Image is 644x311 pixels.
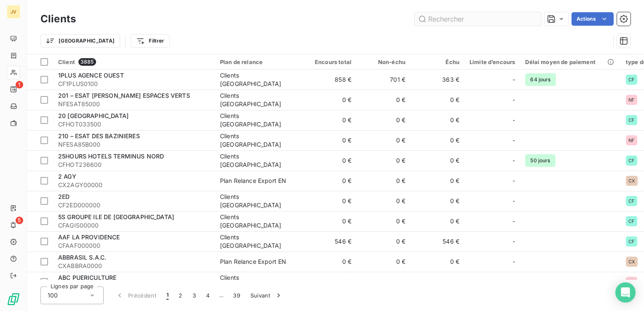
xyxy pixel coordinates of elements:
span: ABC PUERICULTURE [58,274,116,281]
span: CF [628,219,635,224]
span: 64 jours [525,73,555,86]
span: CFAGIS00000 [58,221,210,230]
td: 701 € [357,70,411,90]
span: CF [628,77,635,82]
img: Logo LeanPay [7,292,20,306]
span: NFESA85B000 [58,140,210,149]
a: 1 [7,83,20,96]
span: 100 [48,291,58,300]
span: CFHOT033500 [58,120,210,129]
span: CFAAF000000 [58,241,210,250]
div: Plan Relance Export EN [220,177,286,185]
td: 0 € [411,130,464,150]
span: 201 – ESAT [PERSON_NAME] ESPACES VERTS [58,92,190,99]
td: 546 € [303,231,357,252]
span: 20 [GEOGRAPHIC_DATA] [58,112,129,119]
span: - [513,96,515,104]
span: 1 [16,81,23,88]
td: 0 € [303,272,357,292]
span: 50 jours [525,154,555,167]
button: [GEOGRAPHIC_DATA] [40,34,120,48]
div: Clients [GEOGRAPHIC_DATA] [220,273,298,290]
div: JV [7,5,20,19]
span: AAF LA PROVIDENCE [58,233,120,241]
button: Précédent [110,287,161,304]
td: 0 € [303,211,357,231]
input: Rechercher [415,12,541,26]
td: 0 € [303,191,357,211]
td: 0 € [357,150,411,171]
td: 0 € [411,191,464,211]
td: 0 € [357,272,411,292]
span: NF [628,279,635,284]
td: 0 € [303,110,357,130]
span: CFHOT236600 [58,161,210,169]
div: Open Intercom Messenger [615,282,636,303]
td: 0 € [357,110,411,130]
button: 39 [228,287,245,304]
button: Actions [572,12,614,26]
td: 0 € [411,90,464,110]
span: CF [628,118,635,123]
td: 0 € [303,90,357,110]
button: 4 [201,287,215,304]
td: 0 € [357,211,411,231]
span: - [513,217,515,225]
span: CF [628,198,635,204]
td: 0 € [357,130,411,150]
div: Encours total [308,59,352,65]
span: CX [628,259,635,264]
div: Clients [GEOGRAPHIC_DATA] [220,152,298,169]
span: NFESAT85000 [58,100,210,108]
td: 0 € [357,191,411,211]
span: - [513,197,515,205]
span: 1PLUS AGENCE OUEST [58,72,124,79]
span: CX [628,178,635,183]
span: NF [628,138,635,143]
span: 210 – ESAT DES BAZINIERES [58,132,140,139]
span: - [513,177,515,185]
td: 546 € [411,231,464,252]
span: Client [58,59,75,65]
span: 5 [16,217,23,224]
td: 0 € [357,252,411,272]
td: 0 € [357,171,411,191]
td: 0 € [357,90,411,110]
span: CF2ED000000 [58,201,210,209]
td: 0 € [303,252,357,272]
td: 0 € [411,171,464,191]
td: 0 € [303,150,357,171]
td: 0 € [411,272,464,292]
td: 0 € [411,150,464,171]
span: 2 AGY [58,173,76,180]
h3: Clients [40,11,76,27]
button: 3 [188,287,201,304]
span: NF [628,97,635,102]
span: 2ED [58,193,70,200]
td: 0 € [357,231,411,252]
span: CF1PLUS0100 [58,80,210,88]
div: Clients [GEOGRAPHIC_DATA] [220,132,298,149]
div: Limite d’encours [470,59,515,65]
span: ABBRASIL S.A.C. [58,254,106,261]
span: CF [628,239,635,244]
span: - [513,156,515,165]
span: 25HOURS HOTELS TERMINUS NORD [58,153,164,160]
div: Échu [416,59,459,65]
span: CX2AGY00000 [58,181,210,189]
td: 0 € [411,211,464,231]
span: - [513,237,515,246]
td: 0 € [411,110,464,130]
span: CXABBRA0000 [58,262,210,270]
div: Non-échu [362,59,405,65]
div: Clients [GEOGRAPHIC_DATA] [220,193,298,209]
button: 1 [161,287,174,304]
div: Clients [GEOGRAPHIC_DATA] [220,233,298,250]
td: 858 € [303,70,357,90]
div: Plan Relance Export EN [220,257,286,266]
span: - [513,136,515,145]
td: 0 € [411,252,464,272]
span: 1 [166,291,169,300]
span: 3885 [78,58,96,66]
div: Délai moyen de paiement [525,59,615,65]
